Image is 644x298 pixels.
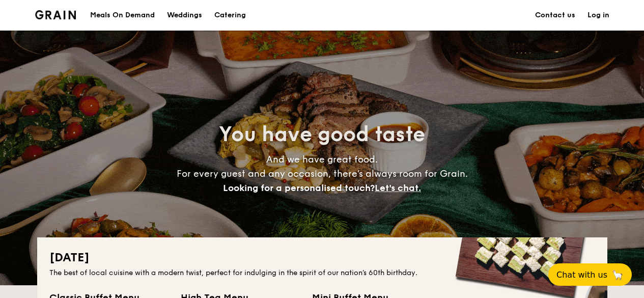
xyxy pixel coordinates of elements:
[611,269,624,281] span: 🦙
[35,10,76,19] a: Logotype
[219,122,425,147] span: You have good taste
[548,263,632,286] button: Chat with us🦙
[49,250,595,266] h2: [DATE]
[556,270,607,280] span: Chat with us
[49,268,595,278] div: The best of local cuisine with a modern twist, perfect for indulging in the spirit of our nation’...
[177,154,468,194] span: And we have great food. For every guest and any occasion, there’s always room for Grain.
[375,182,421,194] span: Let's chat.
[35,10,76,19] img: Grain
[223,182,375,194] span: Looking for a personalised touch?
